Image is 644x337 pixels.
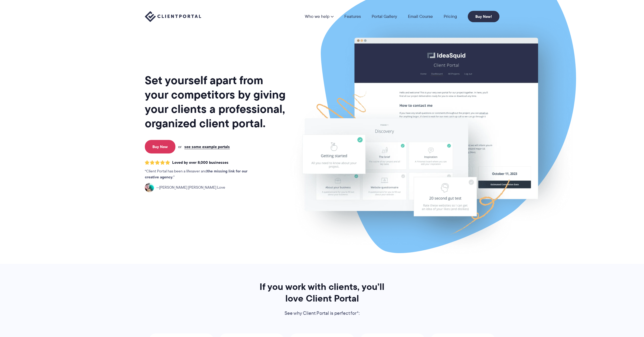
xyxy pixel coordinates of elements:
a: Pricing [444,14,457,19]
strong: the missing link for our creative agency [145,168,247,180]
a: Who we help [305,14,334,19]
span: or [178,144,182,149]
a: see some example portals [184,144,230,149]
a: Email Course [408,14,433,19]
a: Features [344,14,361,19]
p: Client Portal has been a lifesaver and . [145,168,259,180]
h1: Set yourself apart from your competitors by giving your clients a professional, organized client ... [145,73,287,130]
h2: If you work with clients, you’ll love Client Portal [252,281,392,304]
span: [PERSON_NAME] [PERSON_NAME] Love [156,185,225,191]
p: See why Client Portal is perfect for*: [252,309,392,318]
a: Buy Now [145,140,175,153]
a: Buy Now! [468,11,499,22]
a: Portal Gallery [372,14,397,19]
span: Loved by over 8,000 businesses [172,160,228,165]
